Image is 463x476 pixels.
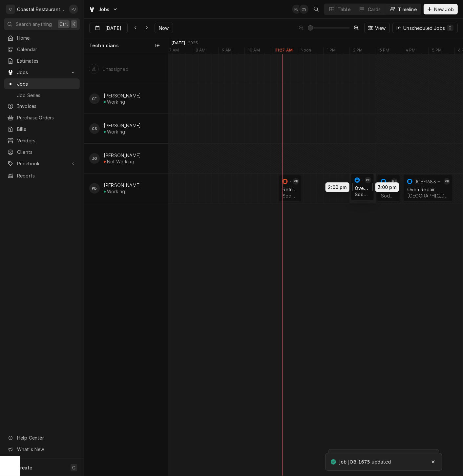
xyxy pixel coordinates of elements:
div: Sodel Concepts | [PERSON_NAME][GEOGRAPHIC_DATA], 19930 [381,193,396,198]
span: Pricebook [17,160,67,167]
span: Technicians [89,42,119,49]
div: Timeline [398,6,417,13]
a: Vendors [4,135,80,146]
div: Noon [297,48,315,55]
button: New Job [424,4,458,14]
div: Job JOB-1675 updated [339,459,392,466]
div: [PERSON_NAME] [104,123,141,128]
span: View [374,25,387,31]
span: Reports [17,172,76,179]
span: Jobs [17,69,67,76]
div: Chris Sockriter's Avatar [299,5,308,14]
div: 2 PM [349,48,366,55]
span: Estimates [17,57,76,64]
a: Home [4,32,80,43]
a: Go to Jobs [4,67,80,78]
span: Purchase Orders [17,114,76,121]
a: Calendar [4,44,80,55]
div: Sodel Concepts | [PERSON_NAME][GEOGRAPHIC_DATA], 19930 [283,193,298,198]
span: New Job [433,6,455,13]
a: Clients [4,147,80,157]
span: Job Series [17,92,76,99]
label: 11:27 AM [276,48,293,53]
div: Not Working [107,159,134,164]
div: Walk In Cooler [381,187,396,192]
div: Technicians column. SPACE for context menu [84,37,168,54]
span: Calendar [17,46,76,53]
a: Go to Jobs [86,4,121,15]
div: James Gatton's Avatar [89,153,100,164]
div: 10 AM [244,48,263,55]
div: Unassigned [102,66,129,72]
div: 11 AM [271,48,288,55]
span: Bills [17,126,76,133]
a: Go to Pricebook [4,158,80,169]
div: PB [89,183,100,194]
div: 8 AM [192,48,209,55]
span: Jobs [98,6,110,13]
a: Bills [4,124,80,135]
div: PB [444,178,450,185]
a: Purchase Orders [4,112,80,123]
div: Cards [368,6,381,13]
div: CE [89,93,100,104]
span: Create [17,465,32,470]
div: PB [391,178,398,185]
a: Go to Help Center [4,432,80,443]
div: CS [89,123,100,134]
button: Now [155,23,173,33]
div: PB [293,178,299,185]
a: Estimates [4,55,80,66]
div: PB [69,5,78,14]
button: [DATE] [89,23,128,33]
div: 9 AM [218,48,235,55]
div: Chris Sockriter's Avatar [89,123,100,134]
div: Carlos Espin's Avatar [89,93,100,104]
div: C [6,5,15,14]
a: Go to What's New [4,444,80,455]
div: Oven Repair [407,187,449,192]
button: View [364,23,390,33]
div: Phill Blush's Avatar [391,178,398,185]
button: Unscheduled Jobs0 [392,23,458,33]
span: What's New [17,446,76,453]
div: CS [299,5,308,14]
button: Open search [311,4,322,14]
a: Jobs [4,78,80,89]
span: Clients [17,149,76,155]
div: Working [107,189,125,194]
div: left [84,54,168,476]
div: Working [107,129,125,135]
div: [PERSON_NAME] [104,182,141,188]
div: Table [338,6,350,13]
div: JOB-1683 [414,179,436,184]
a: Invoices [4,101,80,112]
div: JG [89,153,100,164]
span: Now [158,25,170,31]
a: Job Series [4,90,80,101]
div: Unscheduled Jobs [403,25,453,31]
div: 4 PM [402,48,419,55]
div: Phill Blush's Avatar [69,5,78,14]
span: K [73,21,75,28]
div: [PERSON_NAME] [104,153,141,158]
div: [GEOGRAPHIC_DATA] | [GEOGRAPHIC_DATA], 19968 [407,193,449,198]
span: Invoices [17,103,76,110]
div: Refrigeration [283,187,298,192]
div: PB [292,5,301,14]
span: Help Center [17,434,76,441]
div: 5 PM [428,48,445,55]
button: Search anythingCtrlK [4,18,80,30]
div: 2025 [188,40,198,46]
div: Phill Blush's Avatar [293,178,299,185]
div: 1 PM [323,48,339,55]
div: 3 PM [376,48,393,55]
div: Phill Blush's Avatar [292,5,301,14]
a: Reports [4,170,80,181]
span: Home [17,34,76,41]
span: Vendors [17,137,76,144]
div: Phill Blush's Avatar [89,183,100,194]
span: Search anything [16,21,52,28]
div: 0 [448,24,452,31]
div: [DATE] [172,40,185,46]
